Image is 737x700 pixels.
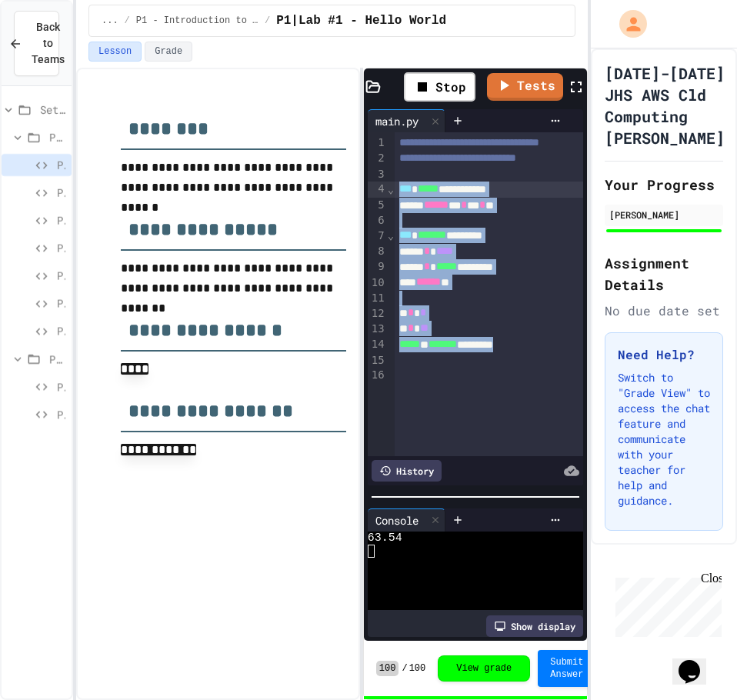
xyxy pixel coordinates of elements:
button: Back to Teams [14,11,59,76]
span: P1|Lab #1 - Hello World [276,12,446,30]
div: 15 [368,353,387,368]
span: P2|Lab#2-Physics [57,406,65,422]
span: Submit Answer [550,656,583,681]
div: 11 [368,291,387,306]
span: P1|Lab #6 - Operators and Expressions Lab [57,295,65,312]
div: 1 [368,135,387,151]
div: No due date set [605,302,723,320]
div: 9 [368,259,387,275]
div: 14 [368,337,387,352]
span: ... [102,15,118,27]
h1: [DATE]-[DATE] JHS AWS Cld Computing [PERSON_NAME] [605,62,725,148]
iframe: chat widget [672,638,722,685]
span: P1 - Introduction to Python [136,15,258,27]
span: / [125,15,130,27]
span: P1|Lab #5 - Keyword arguments in print [57,268,65,284]
p: Switch to "Grade View" to access the chat feature and communicate with your teacher for help and ... [618,370,710,508]
button: Lesson [88,42,142,62]
div: 10 [368,275,387,291]
span: P1|Lab #2 - Whats My Line [57,185,65,201]
h3: Need Help? [618,345,710,364]
span: P1|Lab #3 - Correct Change [57,212,65,228]
button: Submit Answer [538,650,595,687]
div: Console [368,512,426,528]
span: P2 - Python Functions [49,351,65,367]
div: main.py [368,113,426,129]
div: Show display [486,615,583,637]
div: 2 [368,151,387,166]
div: 12 [368,306,387,322]
span: Set 1 [40,102,65,118]
span: P1|Lab #7 - End Time Calculation [57,323,65,339]
div: 6 [368,213,387,228]
div: 5 [368,198,387,213]
div: [PERSON_NAME] [609,208,719,222]
div: 16 [368,368,387,383]
div: Chat with us now!Close [6,6,106,98]
span: / [265,15,270,27]
iframe: chat widget [609,572,722,637]
div: main.py [368,109,445,132]
span: 63.54 [368,532,402,545]
button: View grade [438,655,530,682]
div: History [372,460,442,482]
div: 3 [368,167,387,182]
span: P1|Lab #1 - Hello World [57,157,65,173]
span: 100 [376,661,399,676]
span: Back to Teams [32,19,65,68]
div: 4 [368,182,387,197]
div: Stop [404,72,475,102]
h2: Your Progress [605,174,723,195]
span: P1 - Introduction to Python [49,129,65,145]
div: 8 [368,244,387,259]
span: 100 [409,662,426,675]
span: P2|Lab #1-Math Formulas [57,378,65,395]
button: Grade [145,42,192,62]
div: 13 [368,322,387,337]
span: Fold line [387,229,395,242]
span: P1|Lab #4 - Age [DATE] [57,240,65,256]
span: Fold line [387,183,395,195]
div: 7 [368,228,387,244]
div: My Account [603,6,651,42]
a: Tests [487,73,563,101]
h2: Assignment Details [605,252,723,295]
span: / [402,662,407,675]
div: Console [368,508,445,532]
